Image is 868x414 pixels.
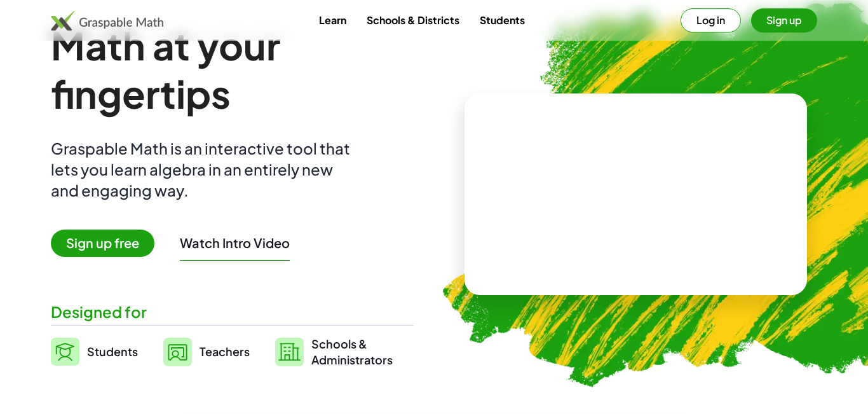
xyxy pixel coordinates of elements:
span: Students [87,344,138,359]
button: Log in [681,8,741,32]
img: svg%3e [163,338,192,366]
a: Schools & Districts [356,8,470,32]
img: svg%3e [275,338,304,366]
a: Schools &Administrators [275,336,393,368]
video: What is this? This is dynamic math notation. Dynamic math notation plays a central role in how Gr... [541,147,731,242]
a: Teachers [163,336,250,368]
img: svg%3e [51,338,79,366]
div: Graspable Math is an interactive tool that lets you learn algebra in an entirely new and engaging... [51,138,356,201]
a: Learn [309,8,356,32]
span: Schools & Administrators [311,336,393,368]
div: Designed for [51,301,414,322]
a: Students [470,8,535,32]
span: Sign up free [51,230,154,257]
h1: Math at your fingertips [51,21,414,118]
button: Sign up [751,8,817,32]
a: Students [51,336,138,368]
span: Teachers [200,344,250,359]
button: Watch Intro Video [180,235,290,251]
